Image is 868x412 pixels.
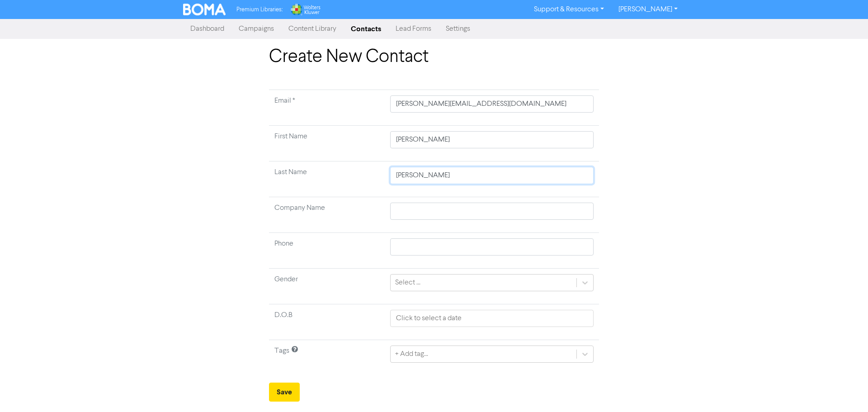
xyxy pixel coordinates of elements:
img: BOMA Logo [183,4,226,15]
td: Last Name [269,161,385,197]
a: Support & Resources [527,2,611,17]
td: Company Name [269,197,385,233]
button: Save [269,383,300,402]
td: Required [269,90,385,126]
span: Premium Libraries: [236,7,283,13]
td: Gender [269,269,385,304]
a: [PERSON_NAME] [611,2,685,17]
td: D.O.B [269,304,385,340]
a: Lead Forms [388,20,439,38]
div: Select ... [395,277,420,288]
a: Settings [439,20,477,38]
input: Click to select a date [390,310,594,327]
a: Campaigns [231,20,281,38]
a: Contacts [344,20,388,38]
a: Dashboard [183,20,231,38]
img: Wolters Kluwer [290,4,321,15]
td: Phone [269,233,385,269]
div: + Add tag... [395,349,428,360]
iframe: Chat Widget [823,369,868,412]
td: First Name [269,126,385,161]
td: Tags [269,340,385,376]
h1: Create New Contact [269,46,599,68]
a: Content Library [281,20,344,38]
